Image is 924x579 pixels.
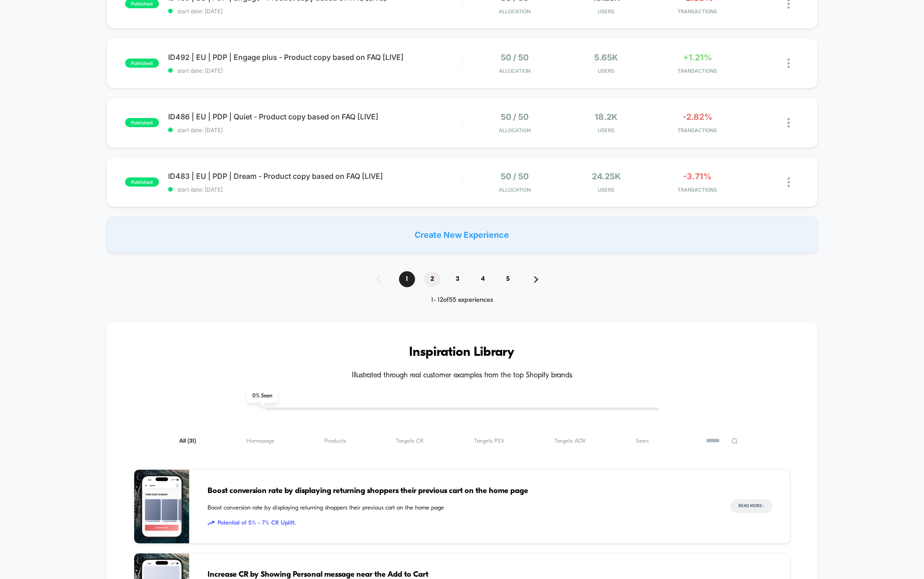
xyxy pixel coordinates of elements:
span: Targets PSV [474,438,504,445]
span: ( 31 ) [187,438,196,444]
span: TRANSACTIONS [654,187,741,193]
span: Boost conversion rate by displaying returning shoppers their previous cart on the home page [208,504,712,513]
div: 1 - 12 of 55 experiences [367,296,557,304]
span: 18.2k [595,112,618,122]
span: Allocation [499,8,530,15]
span: 1 [399,271,415,287]
span: -2.82% [683,112,712,122]
h4: Illustrated through real customer examples from the top Shopify brands [134,371,790,380]
span: start date: [DATE] [168,8,462,15]
span: Potential of 5% - 7% CR Uplift. [208,519,712,528]
span: start date: [DATE] [168,127,462,134]
span: +1.21% [683,53,712,62]
span: 5.65k [594,53,618,62]
span: TRANSACTIONS [654,127,741,134]
img: Boost conversion rate by displaying returning shoppers their previous cart on the home page [134,470,189,543]
span: Targets AOV [554,438,586,445]
span: published [125,59,159,68]
span: start date: [DATE] [168,67,462,74]
span: Allocation [499,127,530,134]
span: Targets CR [396,438,424,445]
img: close [787,59,790,68]
span: Seen [636,438,649,445]
span: Products [324,438,346,445]
span: TRANSACTIONS [654,68,741,74]
span: Users [563,127,649,134]
span: 24.25k [592,172,621,181]
span: 4 [475,271,491,287]
span: Users [563,187,649,193]
span: ID486 | EU | PDP | Quiet - Product copy based on FAQ [LIVE] [168,112,462,121]
span: Boost conversion rate by displaying returning shoppers their previous cart on the home page [208,485,712,497]
span: published [125,118,159,127]
span: 50 / 50 [501,53,529,62]
span: ID483 | EU | PDP | Dream - Product copy based on FAQ [LIVE] [168,172,462,181]
span: -3.71% [683,172,711,181]
span: ID492 | EU | PDP | Engage plus - Product copy based on FAQ [LIVE] [168,53,462,62]
span: 50 / 50 [501,112,529,122]
img: pagination forward [534,276,538,283]
span: Users [563,68,649,74]
span: 5 [500,271,516,287]
span: start date: [DATE] [168,186,462,193]
img: close [787,118,790,128]
span: 50 / 50 [501,172,529,181]
span: 0 % Seen [247,389,278,403]
span: Homepage [246,438,274,445]
span: published [125,177,159,187]
img: close [787,177,790,187]
span: All [179,438,196,445]
span: TRANSACTIONS [654,8,741,15]
h3: Inspiration Library [134,345,790,360]
span: 2 [424,271,440,287]
span: Users [563,8,649,15]
span: Allocation [499,68,530,74]
button: Read More> [730,499,772,513]
span: 3 [449,271,465,287]
span: Allocation [499,187,530,193]
div: Create New Experience [106,216,818,253]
